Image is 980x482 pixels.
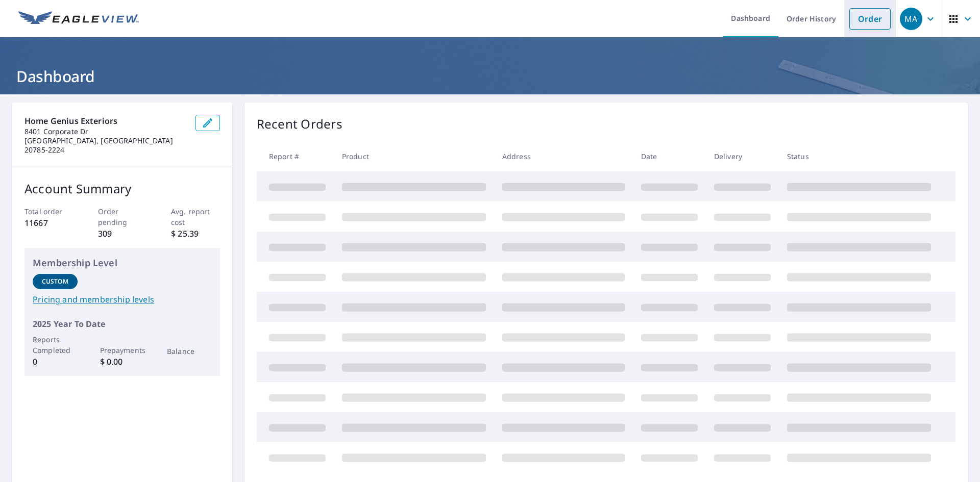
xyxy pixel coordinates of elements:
h1: Dashboard [12,66,968,87]
p: Order pending [98,206,147,227]
p: 0 [33,356,78,368]
p: Avg. report cost [171,206,220,227]
p: 309 [98,227,147,240]
p: [GEOGRAPHIC_DATA], [GEOGRAPHIC_DATA] 20785-2224 [24,136,187,155]
p: Custom [42,277,68,286]
p: $ 25.39 [171,227,220,240]
p: Recent Orders [257,115,342,133]
p: Total order [24,206,73,217]
p: Membership Level [33,256,212,270]
th: Report # [257,141,334,171]
th: Address [494,141,633,171]
img: EV Logo [18,11,139,27]
p: Home Genius Exteriors [24,115,187,127]
a: Order [849,8,891,30]
a: Pricing and membership levels [33,293,212,306]
p: Account Summary [24,180,220,198]
p: 11667 [24,217,73,229]
div: MA [900,8,922,30]
th: Date [633,141,706,171]
th: Status [779,141,939,171]
p: Prepayments [100,345,145,356]
p: Balance [167,346,212,357]
p: Reports Completed [33,334,78,356]
p: 8401 Corporate Dr [24,127,187,136]
p: 2025 Year To Date [33,318,212,330]
th: Delivery [706,141,779,171]
p: $ 0.00 [100,356,145,368]
th: Product [334,141,494,171]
